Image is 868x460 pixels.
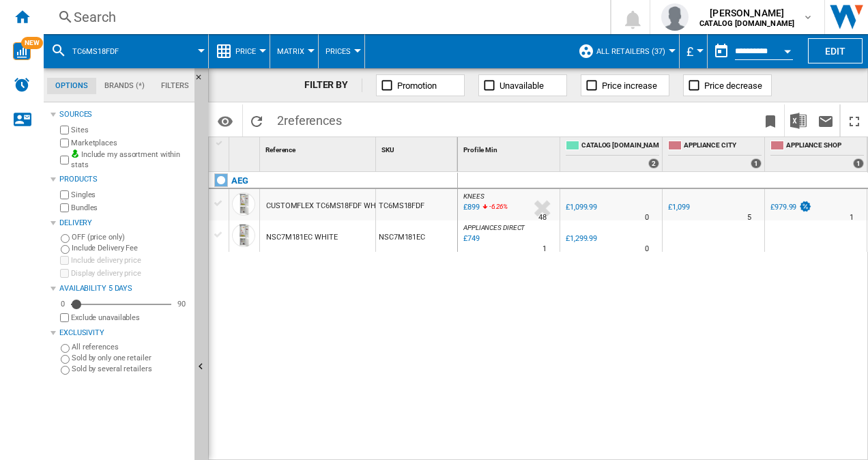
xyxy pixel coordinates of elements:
[463,146,497,154] span: Profile Min
[668,203,689,212] div: £1,099
[194,68,211,93] button: Hide
[284,113,342,128] span: references
[60,152,69,169] input: Include my assortment within stats
[61,355,70,364] input: Sold by only one retailer
[72,342,189,352] label: All references
[853,158,864,169] div: 1 offers sold by APPLIANCE SHOP
[463,192,484,200] span: KNEES
[266,222,337,253] div: NSC7M181EC WHITE
[563,137,662,171] div: CATALOG [DOMAIN_NAME] 2 offers sold by CATALOG ELECTROLUX.UK
[57,299,68,309] div: 0
[461,137,560,158] div: Profile Min Sort None
[581,74,669,96] button: Price increase
[235,47,256,56] span: Price
[14,76,30,93] img: alerts-logo.svg
[61,366,70,375] input: Sold by several retailers
[59,174,189,185] div: Products
[747,211,751,225] div: Delivery Time : 5 days
[564,232,597,246] div: £1,299.99
[379,137,457,158] div: Sort None
[59,328,189,339] div: Exclusivity
[648,158,659,169] div: 2 offers sold by CATALOG ELECTROLUX.UK
[325,34,358,68] button: Prices
[596,34,672,68] button: All Retailers (37)
[566,234,597,243] div: £1,299.99
[461,201,480,214] div: Last updated : Tuesday, 7 October 2025 05:08
[59,218,189,229] div: Delivery
[71,149,79,158] img: mysite-bg-18x18.png
[542,242,547,256] div: Delivery Time : 1 day
[74,8,575,27] div: Search
[645,211,649,225] div: Delivery Time : 0 day
[61,245,70,254] input: Include Delivery Fee
[71,138,189,148] label: Marketplaces
[263,137,375,158] div: Reference Sort None
[665,137,764,171] div: APPLIANCE CITY 1 offers sold by APPLIANCE CITY
[500,81,544,91] span: Unavailable
[768,137,867,171] div: APPLIANCE SHOP 1 offers sold by APPLIANCE SHOP
[212,109,239,133] button: Options
[680,34,708,68] md-menu: Currency
[785,104,812,136] button: Download in Excel
[379,137,457,158] div: SKU Sort None
[61,344,70,353] input: All references
[72,47,119,56] span: TC6MS18FDF
[602,81,657,91] span: Price increase
[786,141,864,152] span: APPLIANCE SHOP
[71,190,189,200] label: Singles
[71,203,189,213] label: Bundles
[704,81,762,91] span: Price decrease
[153,78,197,94] md-tab-item: Filters
[841,104,868,136] button: Maximize
[381,146,394,154] span: SKU
[812,104,839,136] button: Send this report by email
[21,37,43,49] span: NEW
[60,269,69,278] input: Display delivery price
[775,37,800,61] button: Open calendar
[71,313,189,323] label: Exclude unavailables
[60,190,69,199] input: Singles
[397,81,437,91] span: Promotion
[686,34,700,68] button: £
[564,201,597,214] div: £1,099.99
[71,255,189,265] label: Include delivery price
[265,146,295,154] span: Reference
[376,189,457,220] div: TC6MS18FDF
[757,104,784,136] button: Bookmark this report
[277,47,304,56] span: Matrix
[808,38,863,63] button: Edit
[50,34,201,68] div: TC6MS18FDF
[684,141,762,152] span: APPLIANCE CITY
[13,42,31,60] img: wise-card.svg
[699,19,794,28] b: CATALOG [DOMAIN_NAME]
[538,211,547,225] div: Delivery Time : 48 days
[666,201,689,214] div: £1,099
[461,232,480,246] div: Last updated : Tuesday, 7 October 2025 10:56
[96,78,153,94] md-tab-item: Brands (*)
[478,74,567,96] button: Unavailable
[708,38,735,65] button: md-calendar
[72,353,189,363] label: Sold by only one retailer
[60,126,69,134] input: Sites
[277,34,311,68] div: Matrix
[850,211,854,225] div: Delivery Time : 1 day
[60,256,69,265] input: Include delivery price
[376,220,457,252] div: NSC7M181EC
[174,299,189,309] div: 90
[463,224,525,231] span: APPLIANCES DIRECT
[216,34,263,68] div: Price
[72,364,189,374] label: Sold by several retailers
[581,141,659,152] span: CATALOG [DOMAIN_NAME]
[243,104,270,136] button: Reload
[566,203,597,212] div: £1,099.99
[232,137,259,158] div: Sort None
[60,313,69,322] input: Display delivery price
[683,74,772,96] button: Price decrease
[770,203,796,212] div: £979.99
[461,137,560,158] div: Sort None
[71,298,171,311] md-slider: Availability
[263,137,375,158] div: Sort None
